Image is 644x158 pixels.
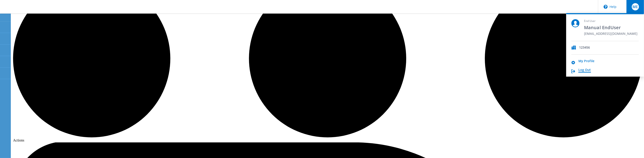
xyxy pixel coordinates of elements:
a: Log Out [578,68,591,72]
span: End User [584,19,638,23]
svg: \n [604,5,608,9]
span: 123456 [579,46,590,50]
span: Manual EndUser [584,24,638,31]
a: Live Optics Dashboard [5,9,53,13]
span: ME [633,5,638,9]
span: [EMAIL_ADDRESS][DOMAIN_NAME] [584,32,638,36]
a: My Profile [578,59,594,64]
